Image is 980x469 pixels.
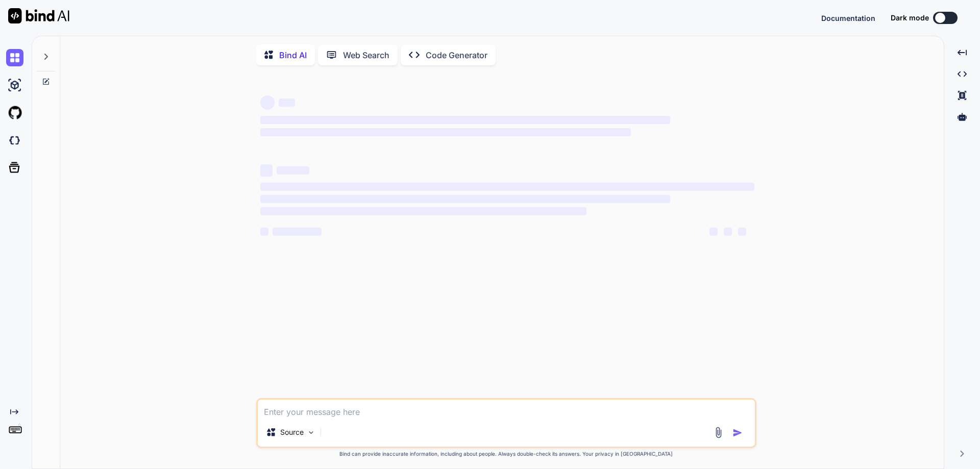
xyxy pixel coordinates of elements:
[724,228,732,236] span: ‌
[6,49,23,66] img: chat
[277,166,309,175] span: ‌
[6,104,23,121] img: githubLight
[732,428,743,438] img: icon
[260,195,670,203] span: ‌
[709,228,718,236] span: ‌
[821,14,875,22] span: Documentation
[260,95,275,110] span: ‌
[260,128,631,136] span: ‌
[260,116,670,124] span: ‌
[6,132,23,149] img: darkCloudIdeIcon
[279,49,307,61] p: Bind AI
[307,428,315,437] img: Pick Models
[260,183,754,191] span: ‌
[279,98,295,107] span: ‌
[426,49,487,61] p: Code Generator
[343,49,389,61] p: Web Search
[256,450,756,458] p: Bind can provide inaccurate information, including about people. Always double-check its answers....
[280,427,304,437] p: Source
[8,8,69,23] img: Bind AI
[891,13,929,23] span: Dark mode
[821,13,875,23] button: Documentation
[713,427,724,438] img: attachment
[260,207,586,215] span: ‌
[273,228,322,236] span: ‌
[6,77,23,94] img: ai-studio
[738,228,746,236] span: ‌
[260,164,273,177] span: ‌
[260,228,268,236] span: ‌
